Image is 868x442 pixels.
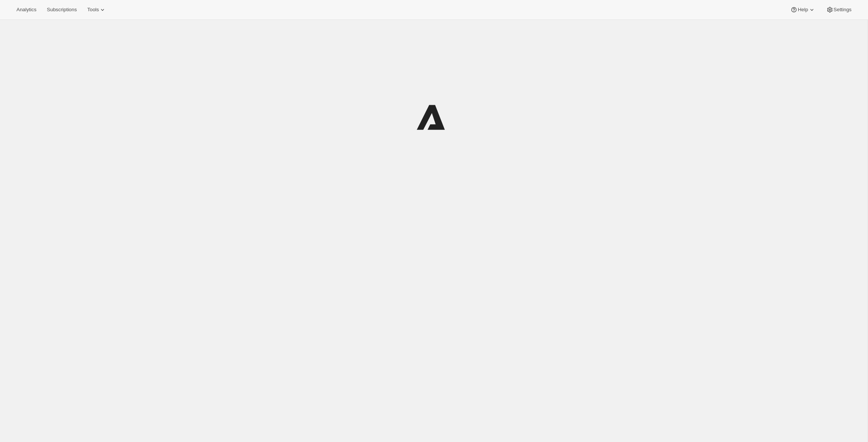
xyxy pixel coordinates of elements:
[786,4,820,15] button: Help
[16,7,36,13] span: Analytics
[83,4,111,15] button: Tools
[822,4,856,15] button: Settings
[798,7,808,13] span: Help
[834,7,852,13] span: Settings
[42,4,81,15] button: Subscriptions
[47,7,77,13] span: Subscriptions
[12,4,41,15] button: Analytics
[87,7,99,13] span: Tools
